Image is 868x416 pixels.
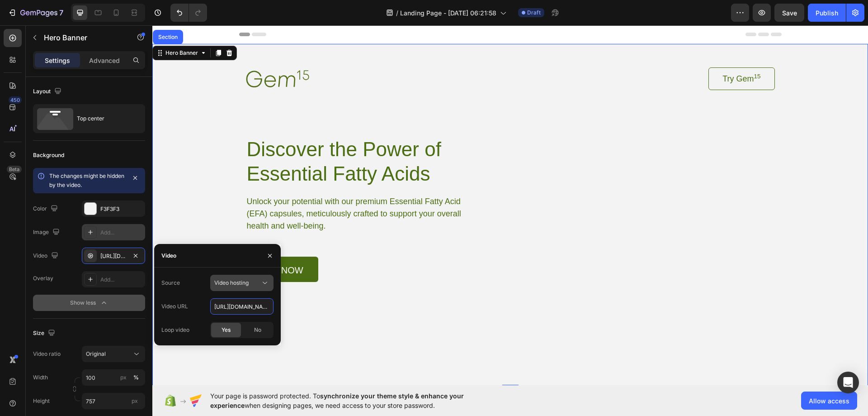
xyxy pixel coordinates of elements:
[100,276,143,284] div: Add...
[33,226,61,239] div: Image
[527,9,541,17] span: Draft
[49,172,124,188] span: The changes might be hidden by the video.
[82,346,145,362] button: Original
[210,392,464,409] span: synchronize your theme style & enhance your experience
[7,166,22,173] div: Beta
[33,274,53,282] div: Overlay
[400,8,496,18] span: Landing Page - [DATE] 06:21:58
[77,108,132,129] div: Top center
[33,327,57,339] div: Size
[396,8,398,18] span: /
[210,298,274,315] input: E.g: https://gempages.net
[33,203,60,215] div: Color
[132,397,138,404] span: px
[118,372,129,383] button: %
[254,326,261,334] span: No
[214,279,249,286] span: Video hosting
[89,56,120,65] p: Advanced
[100,252,127,260] div: [URL][DOMAIN_NAME]
[82,369,145,386] input: px%
[161,252,176,260] div: Video
[210,391,499,410] span: Your page is password protected. To when designing pages, we need access to your store password.
[33,350,61,358] div: Video ratio
[86,350,106,357] span: Original
[161,326,189,334] div: Loop video
[556,42,622,65] a: Try Gem15
[774,4,804,22] button: Save
[33,151,64,159] div: Background
[782,9,797,17] span: Save
[100,205,143,213] div: F3F3F3
[94,111,324,162] h1: Discover the Power of Essential Fatty Acids
[570,47,608,60] p: Try Gem
[809,396,849,406] span: Allow access
[222,326,231,334] span: Yes
[45,56,70,65] p: Settings
[131,372,142,383] button: px
[4,9,27,14] div: Section
[601,48,608,54] sup: 15
[94,170,322,207] p: Unlock your potential with our premium Essential Fatty Acid (EFA) capsules, meticulously crafted ...
[120,373,127,382] div: px
[808,4,846,22] button: Publish
[161,302,188,311] div: Video URL
[70,298,108,307] div: Show less
[108,240,151,249] p: buy now
[33,86,63,98] div: Layout
[33,397,50,405] label: Height
[100,229,143,237] div: Add...
[59,7,63,18] p: 7
[11,24,47,32] div: Hero Banner
[44,32,121,43] p: Hero Banner
[816,8,838,18] div: Publish
[9,96,22,104] div: 450
[94,231,166,257] a: buy now
[210,275,274,291] button: Video hosting
[4,4,67,22] button: 7
[170,4,207,22] div: Undo/Redo
[133,373,139,382] div: %
[82,393,145,409] input: px
[152,25,868,385] iframe: Design area
[33,250,60,262] div: Video
[837,372,859,393] div: Open Intercom Messenger
[33,295,145,311] button: Show less
[801,392,857,410] button: Allow access
[161,279,180,287] div: Source
[33,373,48,382] label: Width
